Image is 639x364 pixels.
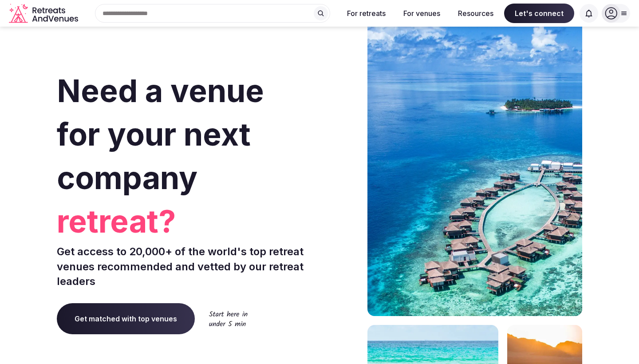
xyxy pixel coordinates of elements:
[451,4,501,23] button: Resources
[396,4,447,23] button: For venues
[209,311,248,326] img: Start here in under 5 min
[57,200,316,243] span: retreat?
[57,303,195,334] a: Get matched with top venues
[504,4,574,23] span: Let's connect
[340,4,393,23] button: For retreats
[9,4,80,24] a: Visit the homepage
[9,4,80,24] svg: Retreats and Venues company logo
[57,72,264,197] span: Need a venue for your next company
[57,244,316,289] p: Get access to 20,000+ of the world's top retreat venues recommended and vetted by our retreat lea...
